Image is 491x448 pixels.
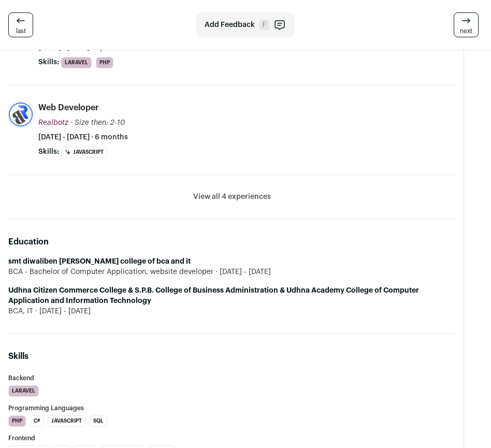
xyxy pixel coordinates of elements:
h3: Frontend [8,435,455,441]
li: SQL [90,415,107,427]
span: Realbotz [38,119,68,126]
span: · Size then: 2-10 [70,119,125,126]
a: last [8,12,33,37]
span: last [16,27,26,35]
div: BCA - Bachelor of Computer Application, website developer [8,267,455,277]
span: [DATE] - [DATE] · 6 months [38,132,128,142]
strong: smt diwaliben [PERSON_NAME] college of bca and it [8,258,191,265]
div: web developer [38,102,99,113]
img: 9c8f063a81579addef94d5406e29a6f18c39db3683cd7f64de6e57dee2a9c087.jpg [9,103,33,126]
li: PHP [8,415,26,427]
li: Laravel [61,57,92,68]
li: PHP [96,57,113,68]
strong: Udhna Citizen Commerce College & S.P.B. College of Business Administration & Udhna Academy Colleg... [8,287,419,305]
span: [DATE] - [DATE] [213,267,271,277]
a: next [454,12,479,37]
h2: Education [8,236,455,248]
li: JavaScript [61,147,107,158]
span: Skills: [38,57,59,67]
h3: Programming Languages [8,405,455,411]
button: Add Feedback F [196,12,295,37]
span: Add Feedback [205,20,255,30]
span: next [460,27,472,35]
h2: Skills [8,350,455,363]
span: [DATE] - [DATE] [33,306,91,316]
span: Skills: [38,147,59,157]
li: C# [30,415,44,427]
span: F [259,20,269,30]
div: BCA, IT [8,306,455,316]
li: Laravel [8,385,39,397]
button: View all 4 experiences [193,192,271,202]
li: JavaScript [48,415,85,427]
h3: Backend [8,375,455,381]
